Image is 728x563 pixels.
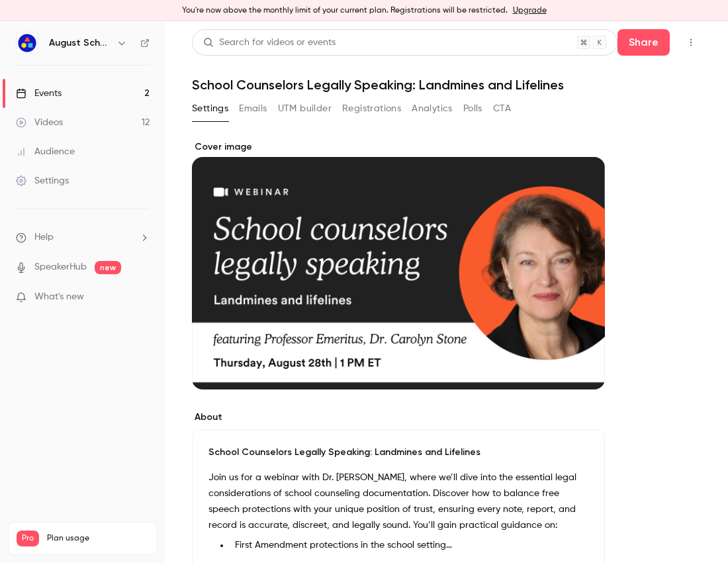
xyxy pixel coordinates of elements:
[208,446,588,459] p: School Counselors Legally Speaking: Landmines and Lifelines
[16,174,69,187] div: Settings
[47,533,149,544] span: Plan usage
[16,116,63,129] div: Videos
[95,261,121,274] span: new
[412,98,453,119] button: Analytics
[208,470,588,533] p: Join us for a webinar with Dr. [PERSON_NAME], where we’ll dive into the essential legal considera...
[192,140,605,154] label: Cover image
[49,36,111,50] h6: August Schools
[463,98,482,119] button: Polls
[34,260,87,274] a: SpeakerHub
[617,29,670,56] button: Share
[34,290,84,304] span: What's new
[16,145,75,158] div: Audience
[278,98,332,119] button: UTM builder
[192,140,605,389] section: Cover image
[17,531,39,546] span: Pro
[16,87,62,100] div: Events
[493,98,511,119] button: CTA
[513,5,547,16] a: Upgrade
[192,77,702,93] h1: School Counselors Legally Speaking: Landmines and Lifelines
[34,230,54,244] span: Help
[192,411,605,424] label: About
[203,36,336,50] div: Search for videos or events
[16,230,150,244] li: help-dropdown-opener
[342,98,401,119] button: Registrations
[192,98,228,119] button: Settings
[17,32,38,54] img: August Schools
[239,98,267,119] button: Emails
[134,291,150,303] iframe: Noticeable Trigger
[230,538,588,552] li: First Amendment protections in the school setting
